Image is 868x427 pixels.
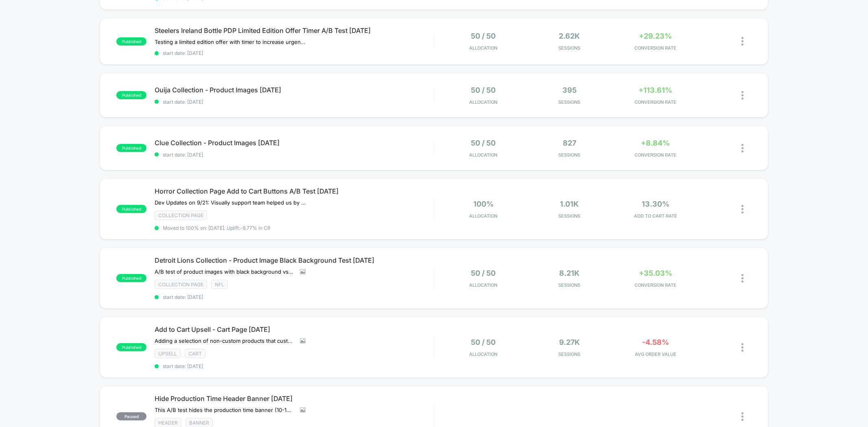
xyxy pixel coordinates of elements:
[741,274,743,283] img: close
[155,325,433,333] span: Add to Cart Upsell - Cart Page [DATE]
[741,205,743,213] img: close
[155,139,433,147] span: Clue Collection - Product Images [DATE]
[155,86,433,94] span: Ouija Collection - Product Images [DATE]
[163,225,271,231] span: Moved to 100% on: [DATE] . Uplift: -9.77% in CR
[116,412,146,420] span: paused
[155,363,433,369] span: start date: [DATE]
[155,50,433,56] span: start date: [DATE]
[642,200,669,208] span: 13.30%
[471,338,496,346] span: 50 / 50
[155,39,306,45] span: Testing a limited edition offer with timer to increase urgency for customers to add the Steelers ...
[529,351,611,357] span: Sessions
[741,37,743,46] img: close
[529,99,611,105] span: Sessions
[471,269,496,277] span: 50 / 50
[155,199,306,206] span: Dev Updates on 9/21: Visually support team helped us by allowing the Add to Cart button be clicka...
[639,32,672,40] span: +29.23%
[211,280,228,289] span: NFL
[641,139,670,147] span: +8.84%
[529,152,611,158] span: Sessions
[529,45,611,51] span: Sessions
[614,45,697,51] span: CONVERSION RATE
[155,256,433,264] span: Detroit Lions Collection - Product Image Black Background Test [DATE]
[155,407,294,413] span: This A/B test hides the production time banner (10-14 days) in the global header of the website. ...
[470,99,498,105] span: Allocation
[155,268,294,275] span: A/B test of product images with black background vs control.Goal(s): Improve adds to cart, conver...
[560,200,579,208] span: 1.01k
[529,213,611,219] span: Sessions
[614,213,697,219] span: ADD TO CART RATE
[155,187,433,195] span: Horror Collection Page Add to Cart Buttons A/B Test [DATE]
[471,139,496,147] span: 50 / 50
[155,152,433,158] span: start date: [DATE]
[116,37,146,46] span: published
[614,152,697,158] span: CONVERSION RATE
[639,86,673,94] span: +113.61%
[470,351,498,357] span: Allocation
[155,99,433,105] span: start date: [DATE]
[155,394,433,403] span: Hide Production Time Header Banner [DATE]
[642,338,669,346] span: -4.58%
[560,269,580,277] span: 8.21k
[155,280,207,289] span: Collection Page
[155,26,433,35] span: Steelers Ireland Bottle PDP Limited Edition Offer Timer A/B Test [DATE]
[614,282,697,288] span: CONVERSION RATE
[155,349,181,358] span: Upsell
[639,269,672,277] span: +35.03%
[471,86,496,94] span: 50 / 50
[155,338,294,344] span: Adding a selection of non-custom products that customers can add to their cart while on the Cart ...
[116,144,146,152] span: published
[563,139,576,147] span: 827
[741,412,743,421] img: close
[471,32,496,40] span: 50 / 50
[470,45,498,51] span: Allocation
[116,91,146,99] span: published
[741,144,743,152] img: close
[614,351,697,357] span: AVG ORDER VALUE
[529,282,611,288] span: Sessions
[559,338,580,346] span: 9.27k
[116,274,146,282] span: published
[559,32,580,40] span: 2.62k
[155,294,433,300] span: start date: [DATE]
[470,152,498,158] span: Allocation
[562,86,577,94] span: 395
[116,343,146,351] span: published
[185,349,206,358] span: Cart
[741,343,743,352] img: close
[741,91,743,100] img: close
[470,213,498,219] span: Allocation
[473,200,494,208] span: 100%
[470,282,498,288] span: Allocation
[614,99,697,105] span: CONVERSION RATE
[155,211,207,220] span: Collection Page
[116,205,146,213] span: published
